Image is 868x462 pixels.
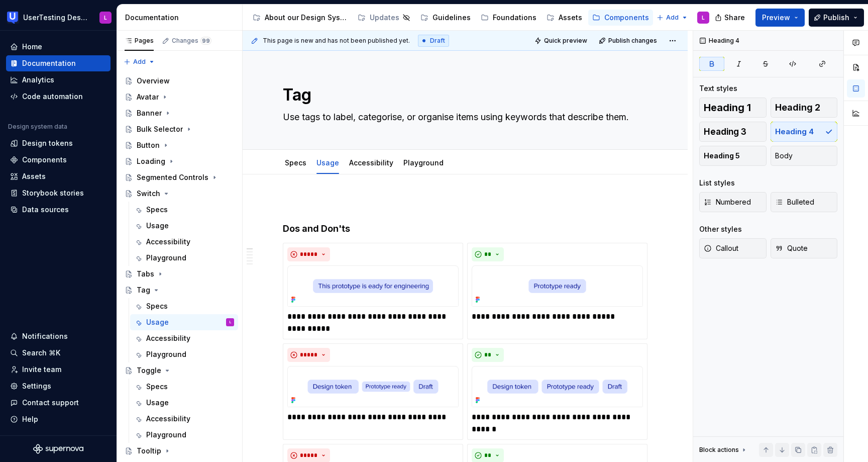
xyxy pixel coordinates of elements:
div: Button [137,140,160,150]
a: About our Design System [249,10,352,26]
div: Foundations [493,13,536,23]
a: Banner [121,105,238,121]
div: List styles [699,178,735,188]
div: Storybook stories [22,188,84,198]
button: Publish changes [596,34,662,48]
a: Invite team [6,361,111,378]
textarea: Use tags to label, categorise, or organise items using keywords that describe them. [281,109,645,125]
a: Usage [316,158,339,167]
a: Playground [130,427,238,443]
a: Updates [354,10,414,26]
div: Analytics [22,75,54,85]
a: Accessibility [130,330,238,346]
img: da1b97c2-b792-4f69-b436-1ef66f0a111b.png [287,366,459,407]
a: Assets [6,168,111,184]
a: Design tokens [6,135,111,151]
div: Code automation [22,91,83,102]
div: Specs [281,152,310,173]
button: Heading 1 [699,98,767,118]
a: Switch [121,186,238,202]
div: Other styles [699,224,742,234]
a: Settings [6,378,111,394]
a: Segmented Controls [121,169,238,186]
span: Quick preview [544,37,587,45]
span: Heading 5 [704,151,740,161]
button: Quick preview [531,34,592,48]
div: Settings [22,381,51,391]
a: Tabs [121,266,238,282]
a: Specs [130,298,238,314]
a: Button [121,137,238,153]
div: Segmented Controls [137,172,208,182]
button: Body [771,146,838,166]
div: About our Design System [265,13,348,23]
img: ae7b6a8c-b94e-4669-b3b8-3a611a8439ca.png [472,366,643,407]
button: Heading 3 [699,122,767,142]
div: Contact support [22,398,79,408]
div: Tooltip [137,446,161,456]
button: Publish [809,9,864,27]
div: Toggle [137,365,161,376]
div: Switch [137,189,160,199]
a: Playground [130,346,238,362]
a: Overview [121,73,238,89]
a: Accessibility [349,158,393,167]
a: Playground [403,158,444,167]
a: Usage [130,395,238,411]
div: Usage [146,398,169,408]
div: Tabs [137,269,154,279]
svg: Supernova Logo [33,444,83,454]
div: Components [22,155,67,165]
div: Playground [146,253,186,263]
a: Bulk Selector [121,121,238,137]
span: Share [724,13,745,23]
span: This page is new and has not been published yet. [263,37,410,45]
div: Specs [146,382,168,392]
div: L [230,317,231,327]
button: Search ⌘K [6,345,111,361]
span: Preview [762,13,790,23]
button: Numbered [699,192,767,212]
span: Body [775,151,793,161]
a: Specs [130,379,238,395]
div: Assets [559,13,582,23]
div: Documentation [22,58,76,68]
div: Invite team [22,364,61,375]
a: Analytics [6,72,111,88]
textarea: Tag [281,83,645,107]
div: Block actions [699,446,739,454]
span: Heading 2 [775,103,820,113]
div: Design tokens [22,138,73,148]
div: Overview [137,76,170,86]
a: Tag [121,282,238,298]
a: Code automation [6,88,111,105]
div: UserTesting Design System [23,13,87,23]
button: Notifications [6,328,111,344]
button: Heading 5 [699,146,767,166]
div: Accessibility [146,237,190,247]
button: Add [654,11,691,25]
a: Home [6,39,111,55]
a: Components [6,152,111,168]
img: fb5e0788-410c-4587-85e2-3313249b15da.png [472,265,643,307]
button: Contact support [6,395,111,411]
div: Loading [137,156,165,166]
div: Search ⌘K [22,348,60,358]
div: Bulk Selector [137,124,183,134]
div: Data sources [22,205,69,215]
span: Add [133,58,146,66]
span: Numbered [704,197,751,207]
div: Page tree [249,8,652,28]
div: Accessibility [146,414,190,424]
a: UsageL [130,314,238,330]
a: Accessibility [130,411,238,427]
div: Specs [146,301,168,311]
a: Components [588,10,653,26]
a: Playground [130,250,238,266]
div: Usage [146,221,169,231]
div: Assets [22,171,46,181]
span: Quote [775,243,808,253]
a: Specs [285,158,306,167]
div: Guidelines [432,13,471,23]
